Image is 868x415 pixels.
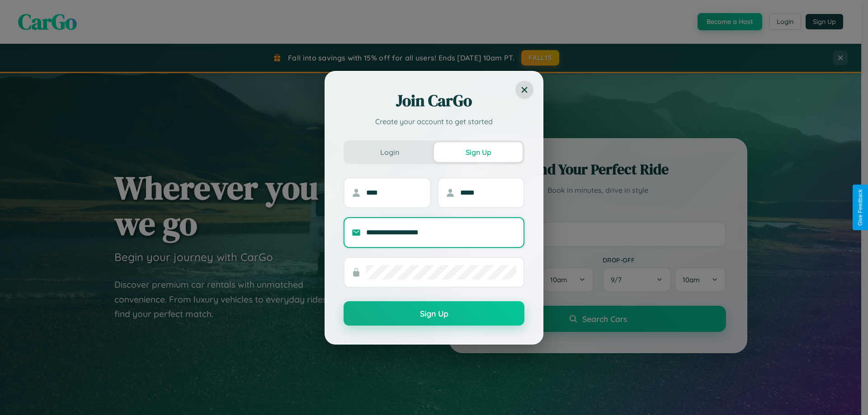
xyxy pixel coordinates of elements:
button: Login [345,142,434,162]
button: Sign Up [434,142,523,162]
div: Give Feedback [857,189,863,226]
button: Sign Up [344,301,524,326]
p: Create your account to get started [344,116,524,127]
h2: Join CarGo [344,90,524,112]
